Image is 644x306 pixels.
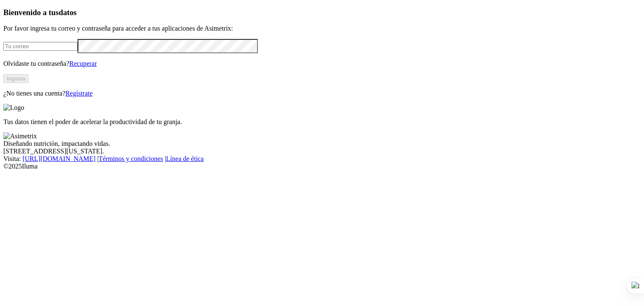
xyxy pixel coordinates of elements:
[99,155,163,162] a: Términos y condiciones
[3,60,641,67] p: Olvidaste tu contraseña?
[3,163,641,170] div: © 2025 Iluma
[69,60,97,67] a: Recuperar
[3,104,24,112] img: Logo
[3,25,641,32] p: Por favor ingresa tu correo y contraseña para acceder a tus aplicaciones de Asimetrix:
[3,140,641,148] div: Diseñando nutrición, impactando vidas.
[3,155,641,163] div: Visita : | |
[3,74,29,83] button: Ingresa
[3,90,641,97] p: ¿No tienes una cuenta?
[59,8,77,17] span: datos
[65,90,93,97] a: Regístrate
[166,155,204,162] a: Línea de ética
[3,118,641,126] p: Tus datos tienen el poder de acelerar la productividad de tu granja.
[3,148,641,155] div: [STREET_ADDRESS][US_STATE].
[3,132,37,140] img: Asimetrix
[23,155,96,162] a: [URL][DOMAIN_NAME]
[3,8,641,17] h3: Bienvenido a tus
[3,42,78,51] input: Tu correo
